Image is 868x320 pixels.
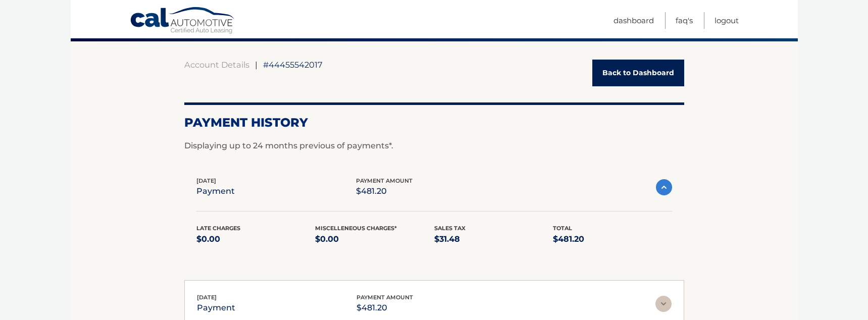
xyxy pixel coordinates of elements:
span: #44455542017 [263,60,323,70]
p: $481.20 [553,232,672,246]
span: Total [553,225,572,232]
a: Logout [714,12,739,29]
p: Displaying up to 24 months previous of payments*. [184,140,684,152]
img: accordion-rest.svg [655,296,672,312]
span: | [255,60,258,70]
span: [DATE] [197,294,217,301]
span: [DATE] [196,177,216,184]
img: accordion-active.svg [656,179,672,195]
span: Miscelleneous Charges* [315,225,397,232]
a: Account Details [184,60,249,70]
p: payment [197,301,235,315]
span: payment amount [356,177,413,184]
a: Cal Automotive [130,7,236,36]
a: Back to Dashboard [592,60,684,86]
span: payment amount [356,294,413,301]
p: $31.48 [434,232,553,246]
p: payment [196,184,235,198]
a: Dashboard [614,12,654,29]
p: $481.20 [356,301,413,315]
a: FAQ's [676,12,693,29]
p: $481.20 [356,184,413,198]
span: Late Charges [196,225,240,232]
p: $0.00 [315,232,434,246]
h2: Payment History [184,115,684,130]
span: Sales Tax [434,225,466,232]
p: $0.00 [196,232,316,246]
